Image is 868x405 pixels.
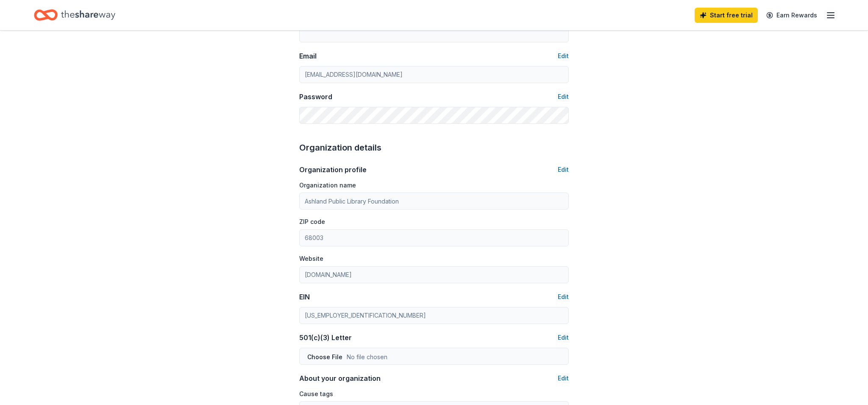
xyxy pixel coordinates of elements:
button: Edit [558,51,569,61]
button: Edit [558,373,569,383]
div: Organization profile [299,165,367,175]
button: Edit [558,92,569,102]
input: 12345 (U.S. only) [299,229,569,246]
button: Edit [558,292,569,302]
a: Start free trial [695,8,758,23]
label: Organization name [299,181,356,190]
div: About your organization [299,373,381,383]
div: EIN [299,292,310,302]
button: Edit [558,165,569,175]
button: Edit [558,332,569,343]
div: 501(c)(3) Letter [299,332,352,343]
label: Cause tags [299,390,333,398]
a: Earn Rewards [761,8,822,23]
div: Password [299,92,332,102]
a: Home [34,5,115,25]
div: Organization details [299,141,569,154]
label: ZIP code [299,218,325,226]
label: Website [299,254,323,263]
div: Email [299,51,317,61]
input: 12-3456789 [299,307,569,324]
